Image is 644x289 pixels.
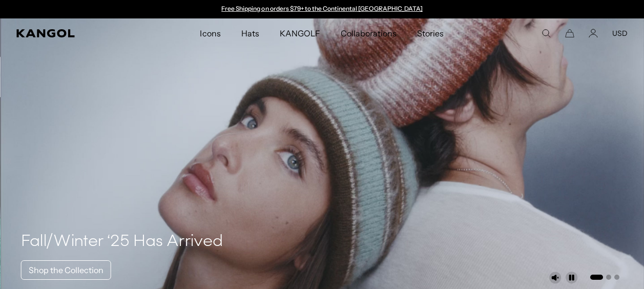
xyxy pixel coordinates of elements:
button: Go to slide 3 [614,275,619,280]
span: Icons [200,18,220,48]
div: 1 of 2 [217,5,428,13]
div: Announcement [217,5,428,13]
button: Pause [566,272,578,284]
h4: Fall/Winter ‘25 Has Arrived [21,232,223,252]
a: Free Shipping on orders $79+ to the Continental [GEOGRAPHIC_DATA] [221,5,423,12]
span: KANGOLF [280,18,320,48]
ul: Select a slide to show [589,273,619,281]
a: Hats [231,18,269,48]
button: Go to slide 1 [590,275,603,280]
span: Hats [241,18,259,48]
slideshow-component: Announcement bar [217,5,428,13]
button: USD [612,29,628,38]
button: Cart [565,29,574,38]
a: Collaborations [330,18,407,48]
a: Icons [190,18,231,48]
summary: Search here [542,29,551,38]
a: Account [589,29,598,38]
a: KANGOLF [269,18,330,48]
a: Shop the Collection [21,260,111,280]
button: Go to slide 2 [606,275,611,280]
span: Collaborations [341,18,397,48]
a: Kangol [16,29,132,37]
span: Stories [417,18,444,48]
button: Unmute [549,272,562,284]
a: Stories [407,18,454,48]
